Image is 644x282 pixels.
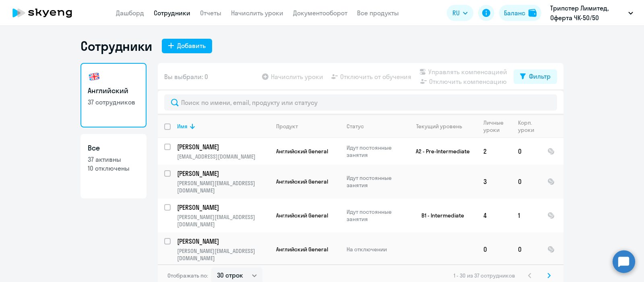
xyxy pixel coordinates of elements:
[276,123,340,130] div: Продукт
[483,119,506,134] div: Личные уроки
[177,123,188,130] div: Имя
[528,9,537,17] img: balance
[177,237,268,246] p: [PERSON_NAME]
[154,9,190,17] a: Сотрудники
[512,138,541,165] td: 0
[546,3,637,23] button: Трипстер Лимитед, Оферта ЧК-50/50
[514,69,557,84] button: Фильтр
[276,123,298,130] div: Продукт
[276,212,328,219] span: Английский General
[80,38,152,54] h1: Сотрудники
[177,247,269,262] p: [PERSON_NAME][EMAIL_ADDRESS][DOMAIN_NAME]
[416,123,462,130] div: Текущий уровень
[477,138,512,165] td: 2
[177,180,269,194] p: [PERSON_NAME][EMAIL_ADDRESS][DOMAIN_NAME]
[409,123,477,130] div: Текущий уровень
[231,9,283,17] a: Начислить уроки
[347,144,402,159] p: Идут постоянные занятия
[177,203,268,212] p: [PERSON_NAME]
[402,198,477,232] td: B1 - Intermediate
[177,123,269,130] div: Имя
[512,232,541,266] td: 0
[293,9,347,17] a: Документооборот
[357,9,399,17] a: Все продукты
[164,72,208,81] span: Вы выбрали: 0
[504,8,525,18] div: Баланс
[88,98,139,107] p: 37 сотрудников
[512,198,541,232] td: 1
[177,203,269,212] a: [PERSON_NAME]
[347,246,402,253] p: На отключении
[276,178,328,185] span: Английский General
[518,119,535,134] div: Корп. уроки
[177,142,268,151] p: [PERSON_NAME]
[454,272,515,279] span: 1 - 30 из 37 сотрудников
[162,39,212,53] button: Добавить
[177,213,269,228] p: [PERSON_NAME][EMAIL_ADDRESS][DOMAIN_NAME]
[276,148,328,155] span: Английский General
[512,165,541,198] td: 0
[477,165,512,198] td: 3
[80,134,147,198] a: Все37 активны10 отключены
[177,237,269,246] a: [PERSON_NAME]
[88,70,101,83] img: english
[499,5,541,21] button: Балансbalance
[550,3,625,23] p: Трипстер Лимитед, Оферта ЧК-50/50
[88,164,139,173] p: 10 отключены
[402,138,477,165] td: A2 - Pre-Intermediate
[177,142,269,151] a: [PERSON_NAME]
[167,272,208,279] span: Отображать по:
[447,5,473,21] button: RU
[452,8,460,18] span: RU
[347,174,402,189] p: Идут постоянные занятия
[164,94,557,111] input: Поиск по имени, email, продукту или статусу
[483,119,511,134] div: Личные уроки
[347,208,402,223] p: Идут постоянные занятия
[347,123,364,130] div: Статус
[88,155,139,164] p: 37 активны
[347,123,402,130] div: Статус
[177,169,269,178] a: [PERSON_NAME]
[88,86,139,96] h3: Английский
[477,198,512,232] td: 4
[177,153,269,160] p: [EMAIL_ADDRESS][DOMAIN_NAME]
[177,41,206,50] div: Добавить
[276,246,328,253] span: Английский General
[116,9,144,17] a: Дашборд
[477,232,512,266] td: 0
[200,9,221,17] a: Отчеты
[518,119,541,134] div: Корп. уроки
[88,143,139,153] h3: Все
[80,63,147,127] a: Английский37 сотрудников
[177,169,268,178] p: [PERSON_NAME]
[529,71,551,81] div: Фильтр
